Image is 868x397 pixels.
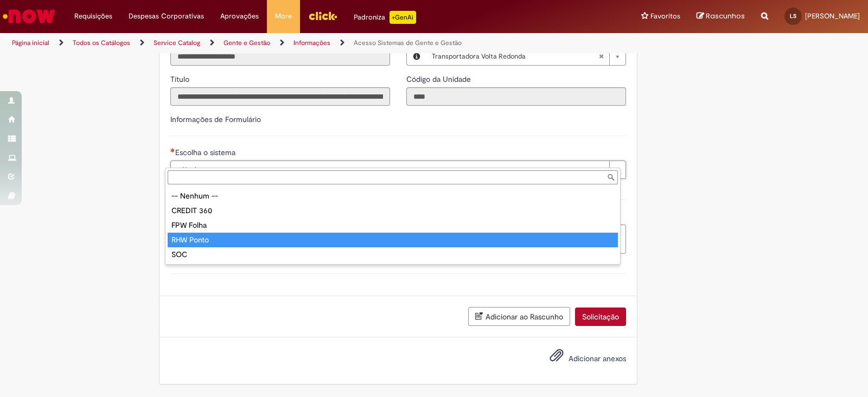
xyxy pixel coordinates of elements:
[168,218,618,233] div: FPW Folha
[168,203,618,218] div: CREDIT 360
[168,233,618,247] div: RHW Ponto
[165,187,620,264] ul: Escolha o sistema
[168,189,618,203] div: -- Nenhum --
[168,247,618,262] div: SOC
